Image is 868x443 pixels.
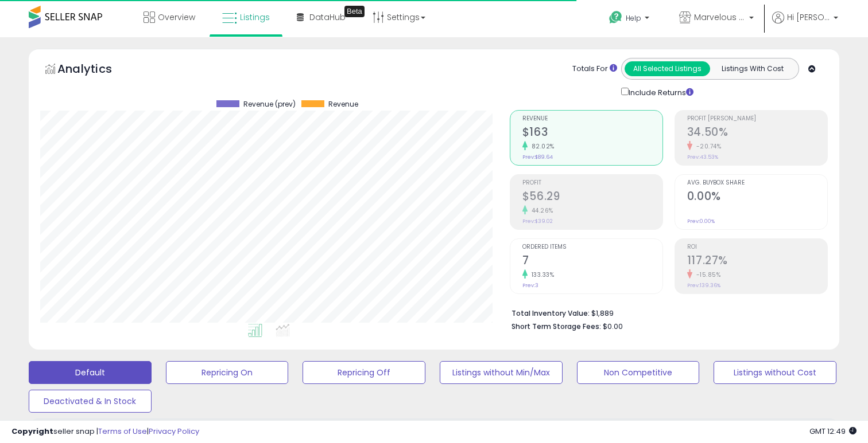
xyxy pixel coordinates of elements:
[687,282,720,289] small: Prev: 139.36%
[328,100,358,108] span: Revenue
[522,282,538,289] small: Prev: 3
[787,11,830,23] span: Hi [PERSON_NAME]
[772,11,838,37] a: Hi [PERSON_NAME]
[522,254,662,269] h2: 7
[577,361,700,384] button: Non Competitive
[687,218,715,225] small: Prev: 0.00%
[528,206,553,215] small: 44.26%
[11,426,53,437] strong: Copyright
[528,142,555,151] small: 82.02%
[522,244,662,250] span: Ordered Items
[687,180,827,186] span: Avg. Buybox Share
[11,426,199,437] div: seller snap | |
[243,100,296,108] span: Revenue (prev)
[29,390,152,413] button: Deactivated & In Stock
[694,11,746,23] span: Marvelous Enterprises
[603,321,623,332] span: $0.00
[522,218,553,225] small: Prev: $39.02
[600,2,661,37] a: Help
[809,426,857,437] span: 2025-09-8 12:49 GMT
[309,11,346,23] span: DataHub
[522,180,662,186] span: Profit
[522,126,662,141] h2: $163
[613,85,707,99] div: Include Returns
[522,116,662,122] span: Revenue
[687,126,827,141] h2: 34.50%
[511,322,601,331] b: Short Term Storage Fees:
[166,361,289,384] button: Repricing On
[609,10,623,25] i: Get Help
[687,116,827,122] span: Profit [PERSON_NAME]
[687,254,827,269] h2: 117.27%
[710,61,795,76] button: Listings With Cost
[149,426,199,437] a: Privacy Policy
[692,270,721,279] small: -15.85%
[344,6,365,17] div: Tooltip anchor
[626,13,641,23] span: Help
[625,61,710,76] button: All Selected Listings
[692,142,722,151] small: -20.74%
[303,361,425,384] button: Repricing Off
[687,244,827,250] span: ROI
[29,361,152,384] button: Default
[522,190,662,205] h2: $56.29
[511,308,590,318] b: Total Inventory Value:
[528,270,555,279] small: 133.33%
[511,305,819,319] li: $1,889
[522,154,553,160] small: Prev: $89.64
[687,190,827,205] h2: 0.00%
[440,361,563,384] button: Listings without Min/Max
[687,154,718,160] small: Prev: 43.53%
[714,361,836,384] button: Listings without Cost
[240,11,270,23] span: Listings
[57,61,134,80] h5: Analytics
[158,11,195,23] span: Overview
[572,64,617,75] div: Totals For
[98,426,147,437] a: Terms of Use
